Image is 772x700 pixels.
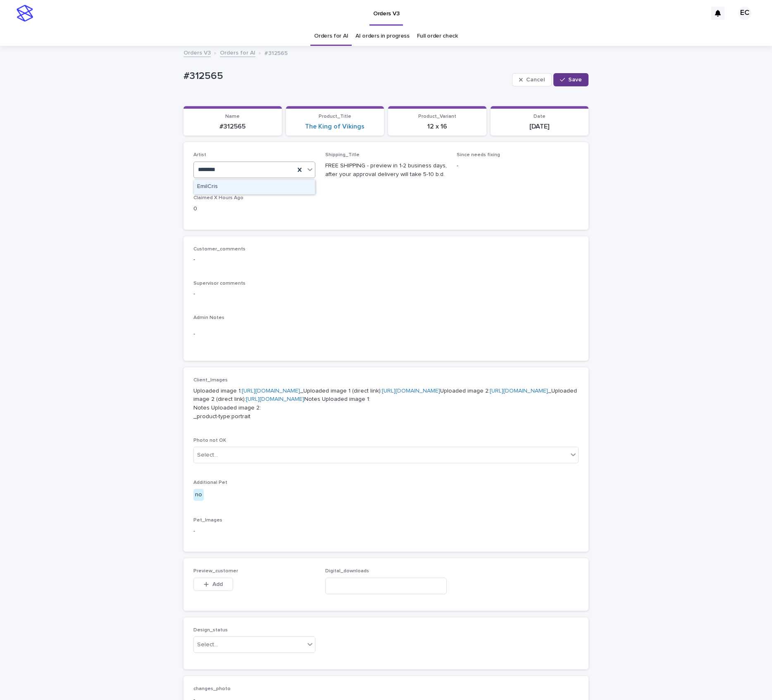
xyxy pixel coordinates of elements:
[568,77,582,83] span: Save
[220,48,255,57] a: Orders for AI
[193,438,226,443] span: Photo not OK
[193,480,227,485] span: Additional Pet
[512,73,552,86] button: Cancel
[17,5,33,21] img: stacker-logo-s-only.png
[193,195,243,200] span: Claimed X Hours Ago
[738,7,751,20] div: EC
[393,123,481,131] p: 12 x 16
[553,73,589,86] button: Save
[193,686,231,691] span: changes_photo
[193,247,245,252] span: Customer_comments
[193,330,579,338] p: -
[496,123,584,131] p: [DATE]
[526,77,545,83] span: Cancel
[534,114,546,119] span: Date
[264,48,288,57] p: #312565
[197,640,218,649] div: Select...
[188,123,277,131] p: #312565
[193,527,579,536] p: -
[193,578,233,591] button: Add
[193,628,228,633] span: Design_status
[417,26,458,46] a: Full order check
[193,378,228,383] span: Client_Images
[193,281,245,286] span: Supervisor comments
[418,114,456,119] span: Product_Variant
[193,255,579,264] p: -
[183,48,211,57] a: Orders V3
[355,26,410,46] a: AI orders in progress
[382,388,440,394] a: [URL][DOMAIN_NAME]
[197,451,218,460] div: Select...
[325,569,369,574] span: Digital_downloads
[193,518,222,523] span: Pet_Images
[193,290,579,298] p: -
[183,70,509,82] p: #312565
[246,396,304,402] a: [URL][DOMAIN_NAME]
[212,581,223,587] span: Add
[193,569,238,574] span: Preview_customer
[490,388,548,394] a: [URL][DOMAIN_NAME]
[305,123,365,131] a: The King of Vikings
[193,489,204,501] div: no
[457,152,500,157] span: Since needs fixing
[193,387,579,421] p: Uploaded image 1: _Uploaded image 1 (direct link): Uploaded image 2: _Uploaded image 2 (direct li...
[193,205,315,213] p: 0
[325,162,447,179] p: FREE SHIPPING - preview in 1-2 business days, after your approval delivery will take 5-10 b.d.
[325,152,360,157] span: Shipping_Title
[194,180,315,194] div: EmilCris
[225,114,240,119] span: Name
[457,162,579,170] p: -
[319,114,351,119] span: Product_Title
[314,26,348,46] a: Orders for AI
[193,152,206,157] span: Artist
[193,315,224,320] span: Admin Notes
[242,388,300,394] a: [URL][DOMAIN_NAME]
